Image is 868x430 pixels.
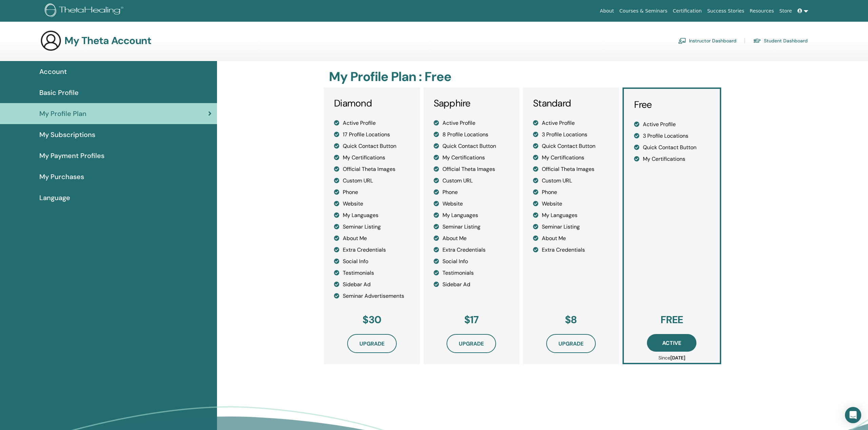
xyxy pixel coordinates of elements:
[39,151,104,161] span: My Payment Profiles
[634,143,710,152] li: Quick Contact Button
[634,132,710,140] li: 3 Profile Locations
[434,246,510,254] li: Extra Credentials
[533,177,609,185] li: Custom URL
[533,223,609,231] li: Seminar Listing
[678,38,686,44] img: chalkboard-teacher.svg
[533,211,609,219] li: My Languages
[434,131,510,139] li: 8 Profile Locations
[533,142,609,150] li: Quick Contact Button
[39,66,67,77] span: Account
[39,172,84,182] span: My Purchases
[753,38,761,44] img: graduation-cap.svg
[45,3,126,19] img: logo.png
[434,142,510,150] li: Quick Contact Button
[334,223,410,231] li: Seminar Listing
[39,130,95,140] span: My Subscriptions
[533,119,609,127] li: Active Profile
[533,246,609,254] li: Extra Credentials
[334,292,410,300] li: Seminar Advertisements
[39,193,70,203] span: Language
[434,119,510,127] li: Active Profile
[434,314,510,326] h3: $17
[533,234,609,242] li: About Me
[434,280,510,289] li: Sidebar Ad
[39,109,86,119] span: My Profile Plan
[359,340,384,347] span: Upgrade
[533,131,609,139] li: 3 Profile Locations
[533,165,609,173] li: Official Theta Images
[777,5,795,17] a: Store
[347,334,397,353] button: Upgrade
[334,246,410,254] li: Extra Credentials
[845,407,861,423] div: Open Intercom Messenger
[434,154,510,162] li: My Certifications
[64,35,151,47] h3: My Theta Account
[617,5,670,17] a: Courses & Seminars
[634,354,710,361] p: Since
[434,257,510,266] li: Social Info
[459,340,484,347] span: Upgrade
[334,188,410,196] li: Phone
[334,131,410,139] li: 17 Profile Locations
[533,188,609,196] li: Phone
[329,69,719,85] h2: My Profile Plan : Free
[634,314,710,326] h3: FREE
[434,98,510,109] h3: Sapphire
[434,200,510,208] li: Website
[634,155,710,163] li: My Certifications
[747,5,777,17] a: Resources
[434,177,510,185] li: Custom URL
[533,154,609,162] li: My Certifications
[334,154,410,162] li: My Certifications
[40,30,62,52] img: generic-user-icon.jpg
[434,188,510,196] li: Phone
[334,257,410,266] li: Social Info
[670,355,685,361] b: [DATE]
[647,334,696,352] button: Active
[39,87,79,98] span: Basic Profile
[434,211,510,219] li: My Languages
[634,120,710,129] li: Active Profile
[678,35,736,46] a: Instructor Dashboard
[533,314,609,326] h3: $8
[434,165,510,173] li: Official Theta Images
[334,177,410,185] li: Custom URL
[705,5,747,17] a: Success Stories
[334,280,410,289] li: Sidebar Ad
[597,5,616,17] a: About
[558,340,584,347] span: Upgrade
[533,98,609,109] h3: Standard
[447,334,496,353] button: Upgrade
[434,234,510,242] li: About Me
[546,334,596,353] button: Upgrade
[670,5,704,17] a: Certification
[334,269,410,277] li: Testimonials
[334,98,410,109] h3: Diamond
[334,165,410,173] li: Official Theta Images
[434,269,510,277] li: Testimonials
[634,99,710,111] h3: Free
[334,119,410,127] li: Active Profile
[334,234,410,242] li: About Me
[334,211,410,219] li: My Languages
[334,142,410,150] li: Quick Contact Button
[334,314,410,326] h3: $30
[753,35,808,46] a: Student Dashboard
[334,200,410,208] li: Website
[533,200,609,208] li: Website
[434,223,510,231] li: Seminar Listing
[662,339,681,347] span: Active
